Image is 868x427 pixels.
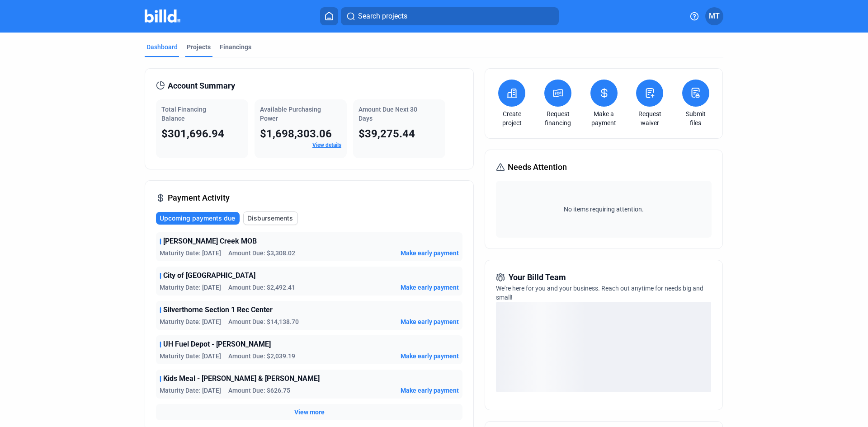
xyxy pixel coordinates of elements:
span: Needs Attention [508,161,567,174]
span: Maturity Date: [DATE] [160,386,221,395]
span: Amount Due: $14,138.70 [228,317,299,326]
div: Financings [220,42,251,52]
span: No items requiring attention. [500,205,708,214]
div: Projects [187,42,211,52]
a: Submit files [680,109,712,127]
span: Amount Due Next 30 Days [359,106,417,122]
span: $301,696.94 [161,127,224,140]
span: UH Fuel Depot - [PERSON_NAME] [163,339,271,350]
div: Dashboard [146,42,178,52]
button: Search projects [341,7,559,25]
button: Make early payment [401,352,459,361]
span: Amount Due: $2,039.19 [228,352,295,361]
a: Request financing [542,109,574,127]
span: Search projects [358,11,407,22]
button: Disbursements [243,211,298,225]
span: Your Billd Team [509,271,566,284]
span: $39,275.44 [359,127,415,140]
button: Upcoming payments due [156,212,240,225]
img: Billd Company Logo [145,9,180,23]
span: Maturity Date: [DATE] [160,249,221,258]
span: We're here for you and your business. Reach out anytime for needs big and small! [496,285,703,301]
button: Make early payment [401,317,459,326]
button: Make early payment [401,283,459,292]
span: Total Financing Balance [161,106,206,122]
div: loading [496,302,711,392]
span: Maturity Date: [DATE] [160,352,221,361]
button: Make early payment [401,249,459,258]
span: Account Summary [168,80,235,92]
span: Available Purchasing Power [260,106,321,122]
button: View more [294,408,325,417]
span: Silverthorne Section 1 Rec Center [163,305,273,315]
button: MT [705,7,723,25]
span: Maturity Date: [DATE] [160,283,221,292]
a: Make a payment [588,109,620,127]
span: Upcoming payments due [160,214,235,223]
span: $1,698,303.06 [260,127,332,140]
span: Kids Meal - [PERSON_NAME] & [PERSON_NAME] [163,373,320,384]
span: Amount Due: $626.75 [228,386,290,395]
a: Create project [496,109,528,127]
a: Request waiver [634,109,665,127]
span: Amount Due: $3,308.02 [228,249,295,258]
span: Amount Due: $2,492.41 [228,283,295,292]
span: Disbursements [247,214,293,223]
span: Payment Activity [168,192,230,204]
span: [PERSON_NAME] Creek MOB [163,236,257,247]
button: Make early payment [401,386,459,395]
span: Maturity Date: [DATE] [160,317,221,326]
span: City of [GEOGRAPHIC_DATA] [163,270,255,281]
a: View details [312,142,341,148]
span: MT [709,11,720,22]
